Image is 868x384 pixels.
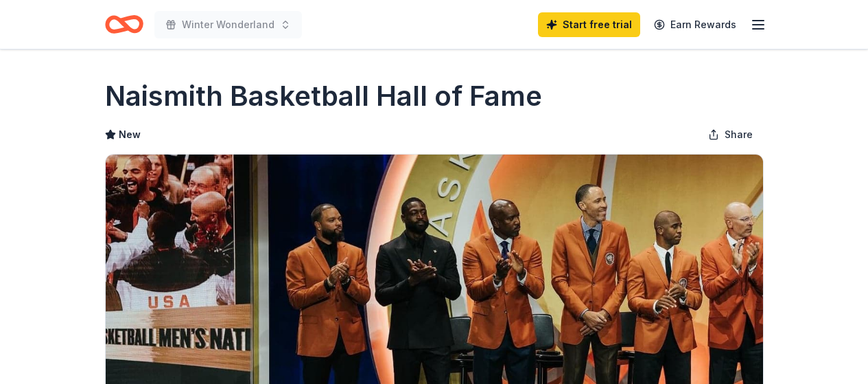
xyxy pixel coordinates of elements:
[538,12,640,37] a: Start free trial
[725,126,753,143] span: Share
[697,121,764,148] button: Share
[154,11,302,38] button: Winter Wonderland
[646,12,744,37] a: Earn Rewards
[105,77,542,115] h1: Naismith Basketball Hall of Fame
[105,8,143,41] a: Home
[119,126,141,143] span: New
[182,16,274,33] span: Winter Wonderland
